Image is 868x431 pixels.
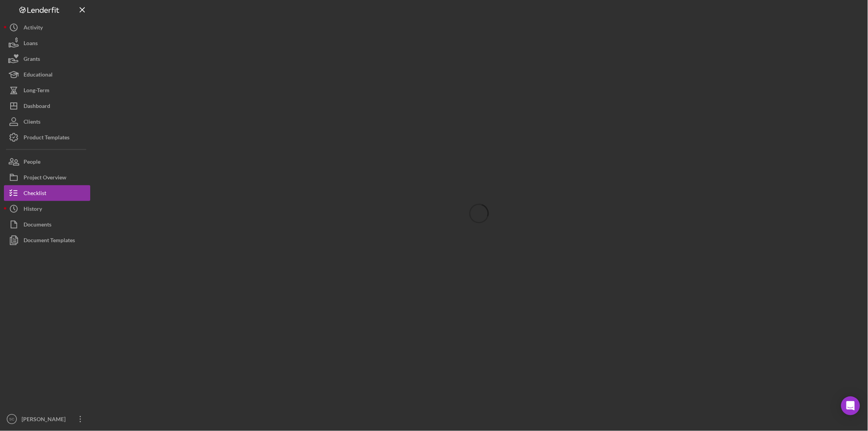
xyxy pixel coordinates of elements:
button: Loans [4,35,90,51]
button: People [4,154,90,170]
button: Clients [4,114,90,130]
button: Checklist [4,185,90,201]
button: Documents [4,217,90,232]
div: Product Templates [24,130,69,147]
button: Dashboard [4,98,90,114]
div: Educational [24,67,53,84]
button: History [4,201,90,217]
div: Clients [24,114,40,131]
button: Long-Term [4,82,90,98]
div: History [24,201,42,219]
div: Document Templates [24,232,75,250]
div: Checklist [24,185,46,203]
button: Educational [4,67,90,82]
button: Activity [4,20,90,35]
div: Loans [24,35,38,53]
div: People [24,154,40,172]
div: Grants [24,51,40,69]
div: Project Overview [24,170,66,187]
button: SC[PERSON_NAME] [4,411,90,427]
div: Activity [24,20,43,37]
button: Grants [4,51,90,67]
text: SC [9,417,14,422]
button: Document Templates [4,232,90,248]
div: Dashboard [24,98,50,116]
div: Long-Term [24,82,49,100]
div: Documents [24,217,51,234]
div: Open Intercom Messenger [841,396,860,415]
button: Project Overview [4,170,90,185]
div: [PERSON_NAME] [20,411,71,429]
button: Product Templates [4,130,90,145]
